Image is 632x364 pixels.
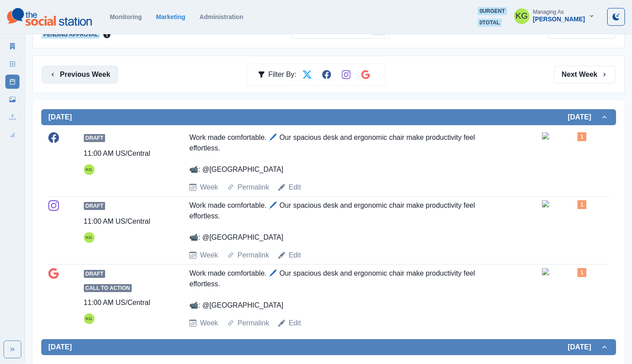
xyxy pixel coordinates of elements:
[5,75,20,89] a: Post Schedule
[298,66,316,83] button: Filter by Twitter
[86,232,92,243] div: Katrina Gallardo
[542,132,586,139] img: txrzzi9anzhffceclgaq
[84,284,132,292] span: Call to Action
[5,92,20,107] a: Media Library
[200,13,243,20] a: Administration
[84,216,150,227] div: 11:00 AM US/Central
[533,9,564,15] div: Managing As
[577,132,586,141] div: Total Media Attached
[533,16,585,23] div: [PERSON_NAME]
[156,13,185,20] a: Marketing
[42,31,100,39] span: Pending Approval
[84,202,106,210] span: Draft
[5,57,20,71] a: New Post
[7,8,92,26] img: logoTextSVG.62801f218bc96a9b266caa72a09eb111.svg
[200,318,218,328] a: Week
[200,250,218,261] a: Week
[84,148,150,159] div: 11:00 AM US/Central
[4,340,21,358] button: Expand
[5,110,20,124] a: Uploads
[568,343,600,351] h2: [DATE]
[577,268,586,277] div: Total Media Attached
[554,66,616,83] button: Next Week
[289,250,301,261] a: Edit
[200,182,218,193] a: Week
[542,268,586,275] img: txrzzi9anzhffceclgaq
[42,66,118,83] button: Previous Week
[5,39,20,53] a: Marketing Summary
[478,7,506,15] span: 0 urgent
[238,250,269,261] a: Permalink
[41,339,616,355] button: [DATE][DATE]
[110,13,141,20] a: Monitoring
[577,200,586,209] div: Total Media Attached
[238,318,269,328] a: Permalink
[41,125,616,339] div: [DATE][DATE]
[478,19,502,27] span: 0 total
[357,66,374,83] button: Filter by Google
[5,128,20,142] a: Review Summary
[86,164,92,175] div: Katrina Gallardo
[289,318,301,328] a: Edit
[41,109,616,125] button: [DATE][DATE]
[542,200,586,207] img: txrzzi9anzhffceclgaq
[189,200,503,243] div: Work made comfortable. 🖊️ Our spacious desk and ergonomic chair make productivity feel effortless...
[84,297,150,308] div: 11:00 AM US/Central
[607,8,625,26] button: Toggle Mode
[189,268,503,311] div: Work made comfortable. 🖊️ Our spacious desk and ergonomic chair make productivity feel effortless...
[507,7,602,25] button: Managing As[PERSON_NAME]
[238,182,269,193] a: Permalink
[48,343,72,351] h2: [DATE]
[84,270,106,278] span: Draft
[568,113,600,121] h2: [DATE]
[86,313,92,324] div: Katrina Gallardo
[289,182,301,193] a: Edit
[48,113,72,121] h2: [DATE]
[189,132,503,175] div: Work made comfortable. 🖊️ Our spacious desk and ergonomic chair make productivity feel effortless...
[318,66,335,83] button: Filter by Facebook
[258,66,296,83] div: Filter By:
[84,134,106,142] span: Draft
[515,5,528,27] div: Katrina Gallardo
[337,66,355,83] button: Filter by Instagram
